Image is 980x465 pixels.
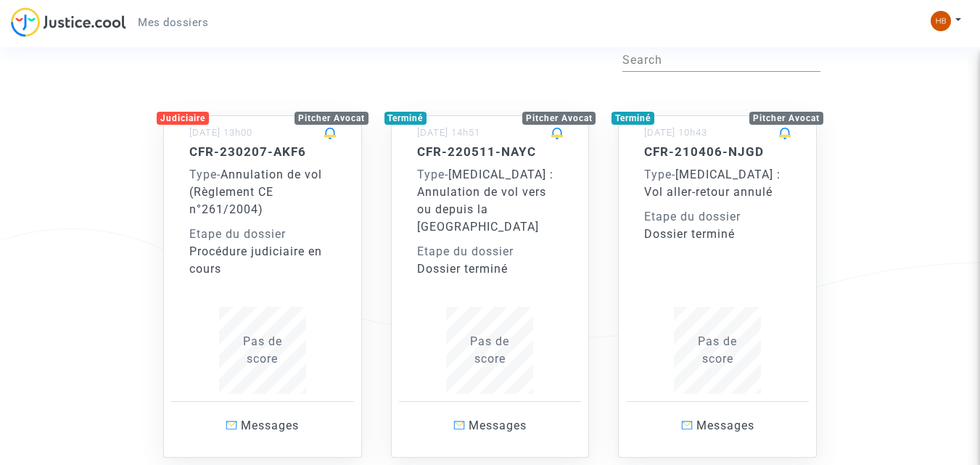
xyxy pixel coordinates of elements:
[604,86,831,458] a: TerminéPitcher Avocat[DATE] 10h43CFR-210406-NJGDType-[MEDICAL_DATA] : Vol aller-retour annuléEtap...
[189,144,336,159] h5: CFR-230207-AKF6
[644,226,791,243] div: Dossier terminé
[931,11,951,31] img: 00ed9a99d28c14031c24cbf863064447
[189,168,221,181] span: -
[417,168,448,181] span: -
[295,112,368,125] div: Pitcher Avocat
[644,208,791,226] div: Etape du dossier
[644,168,675,181] span: -
[417,168,553,234] span: [MEDICAL_DATA] : Annulation de vol vers ou depuis la [GEOGRAPHIC_DATA]
[417,243,564,260] div: Etape du dossier
[189,243,336,278] div: Procédure judiciaire en cours
[644,168,781,199] span: [MEDICAL_DATA] : Vol aller-retour annulé
[11,7,126,37] img: jc-logo.svg
[470,334,509,366] span: Pas de score
[696,419,754,432] span: Messages
[157,112,209,125] div: Judiciaire
[522,112,596,125] div: Pitcher Avocat
[644,127,707,138] small: [DATE] 10h43
[243,334,282,366] span: Pas de score
[417,127,480,138] small: [DATE] 14h51
[469,419,527,432] span: Messages
[399,401,582,450] a: Messages
[189,168,217,181] span: Type
[644,168,672,181] span: Type
[384,112,427,125] div: Terminé
[149,86,376,458] a: JudiciairePitcher Avocat[DATE] 13h00CFR-230207-AKF6Type-Annulation de vol (Règlement CE n°261/200...
[698,334,737,366] span: Pas de score
[417,260,564,278] div: Dossier terminé
[138,16,208,29] span: Mes dossiers
[126,12,220,33] a: Mes dossiers
[376,86,604,458] a: TerminéPitcher Avocat[DATE] 14h51CFR-220511-NAYCType-[MEDICAL_DATA] : Annulation de vol vers ou d...
[612,112,654,125] div: Terminé
[749,112,823,125] div: Pitcher Avocat
[626,401,809,450] a: Messages
[189,168,322,216] span: Annulation de vol (Règlement CE n°261/2004)
[417,144,564,159] h5: CFR-220511-NAYC
[241,419,299,432] span: Messages
[644,144,791,159] h5: CFR-210406-NJGD
[171,401,354,450] a: Messages
[189,127,252,138] small: [DATE] 13h00
[189,226,336,243] div: Etape du dossier
[417,168,445,181] span: Type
